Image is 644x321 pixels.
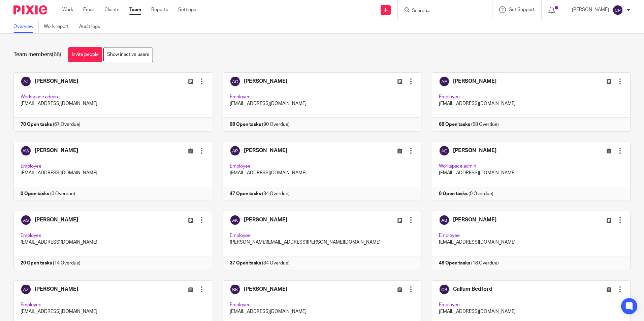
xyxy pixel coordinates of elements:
[13,5,47,14] img: Pixie
[178,6,196,13] a: Settings
[44,20,74,33] a: Work report
[612,5,623,15] img: svg%3E
[129,6,141,13] a: Team
[411,8,472,14] input: Search
[68,47,102,62] a: Invite people
[13,51,61,58] h1: Team members
[103,47,153,62] a: Show inactive users
[52,52,61,57] span: (66)
[62,6,73,13] a: Work
[104,6,119,13] a: Clients
[83,6,94,13] a: Email
[13,20,39,33] a: Overview
[151,6,168,13] a: Reports
[572,6,609,13] p: [PERSON_NAME]
[509,7,535,12] span: Get Support
[79,20,105,33] a: Audit logs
